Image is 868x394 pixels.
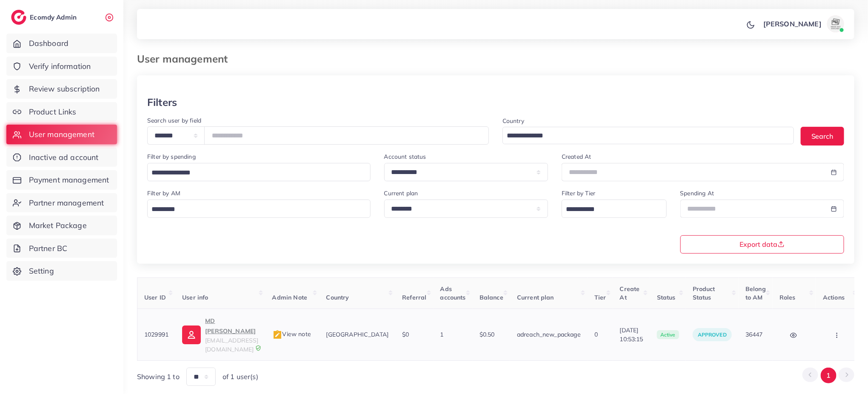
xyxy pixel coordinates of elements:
[11,10,79,25] a: logoEcomdy Admin
[740,241,785,248] span: Export data
[779,294,796,301] span: Roles
[223,372,258,382] span: of 1 user(s)
[147,189,180,197] label: Filter by AM
[272,330,311,338] span: View note
[144,331,168,338] span: 1029991
[402,331,409,338] span: $0
[205,337,258,353] span: [EMAIL_ADDRESS][DOMAIN_NAME]
[480,331,495,338] span: $0.50
[255,345,261,351] img: 9CAL8B2pu8EFxCJHYAAAAldEVYdGRhdGU6Y3JlYXRlADIwMjItMTItMDlUMDQ6NTg6MzkrMDA6MDBXSlgLAAAAJXRFWHRkYXR...
[384,189,418,197] label: Current plan
[29,38,69,49] span: Dashboard
[823,294,845,301] span: Actions
[517,331,581,338] span: adreach_new_package
[680,235,845,254] button: Export data
[680,189,714,197] label: Spending At
[29,197,104,208] span: Partner management
[182,325,201,344] img: ic-user-info.36bf1079.svg
[6,57,117,76] a: Verify information
[182,294,208,301] span: User info
[29,220,87,231] span: Market Package
[763,19,822,29] p: [PERSON_NAME]
[326,331,389,338] span: [GEOGRAPHIC_DATA]
[272,294,308,301] span: Admin Note
[326,294,349,301] span: Country
[657,294,676,301] span: Status
[29,152,99,163] span: Inactive ad account
[29,83,100,94] span: Review subscription
[802,368,854,383] ul: Pagination
[745,331,763,338] span: 36447
[6,102,117,122] a: Product Links
[440,285,466,301] span: Ads accounts
[6,239,117,258] a: Partner BC
[205,316,258,336] p: MD [PERSON_NAME]
[562,189,595,197] label: Filter by Tier
[6,261,117,281] a: Setting
[137,53,234,65] h3: User management
[6,79,117,99] a: Review subscription
[827,15,844,32] img: avatar
[517,294,554,301] span: Current plan
[148,166,360,180] input: Search for option
[657,330,679,340] span: active
[821,368,837,383] button: Go to page 1
[745,285,766,301] span: Belong to AM
[182,316,258,354] a: MD [PERSON_NAME][EMAIL_ADDRESS][DOMAIN_NAME]
[147,116,201,125] label: Search user by field
[440,331,444,338] span: 1
[6,34,117,53] a: Dashboard
[504,129,783,143] input: Search for option
[6,193,117,213] a: Partner management
[29,106,77,117] span: Product Links
[6,148,117,167] a: Inactive ad account
[144,294,166,301] span: User ID
[30,13,79,21] h2: Ecomdy Admin
[801,127,844,145] button: Search
[147,163,371,181] div: Search for option
[562,200,666,218] div: Search for option
[272,330,283,340] img: admin_note.cdd0b510.svg
[594,294,606,301] span: Tier
[563,203,655,216] input: Search for option
[148,203,360,216] input: Search for option
[620,326,643,343] span: [DATE] 10:53:15
[6,216,117,235] a: Market Package
[620,285,640,301] span: Create At
[698,331,727,338] span: approved
[29,243,68,254] span: Partner BC
[759,15,848,32] a: [PERSON_NAME]avatar
[562,152,591,161] label: Created At
[147,96,177,108] h3: Filters
[147,200,371,218] div: Search for option
[693,285,715,301] span: Product Status
[402,294,426,301] span: Referral
[503,117,524,125] label: Country
[503,127,794,144] div: Search for option
[384,152,426,161] label: Account status
[29,61,91,72] span: Verify information
[147,152,196,161] label: Filter by spending
[11,10,26,25] img: logo
[480,294,503,301] span: Balance
[137,372,180,382] span: Showing 1 to
[29,129,94,140] span: User management
[6,170,117,190] a: Payment management
[6,125,117,144] a: User management
[594,331,598,338] span: 0
[29,266,54,277] span: Setting
[29,174,109,186] span: Payment management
